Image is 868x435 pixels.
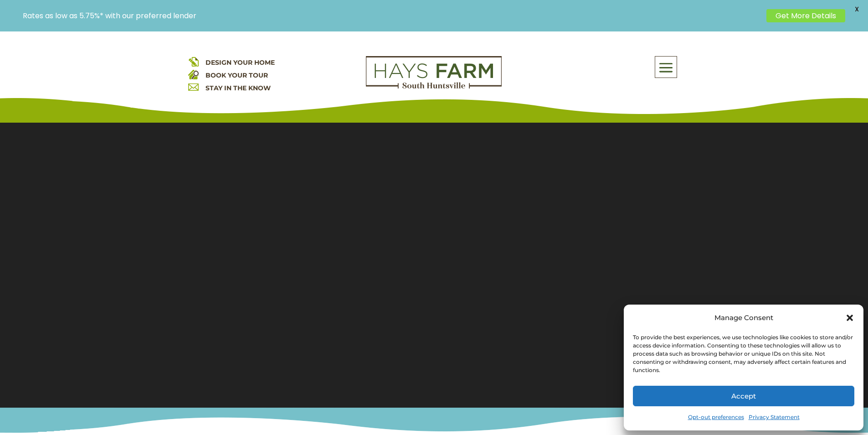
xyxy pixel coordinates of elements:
[749,411,800,424] a: Privacy Statement
[845,313,854,322] div: Close dialog
[366,56,502,89] img: Logo
[633,333,853,374] div: To provide the best experiences, we use technologies like cookies to store and/or access device i...
[366,83,502,91] a: hays farm homes huntsville development
[850,2,863,16] span: X
[205,84,271,92] a: STAY IN THE KNOW
[714,311,773,324] div: Manage Consent
[188,69,199,79] img: book your home tour
[205,58,275,67] a: DESIGN YOUR HOME
[23,11,762,20] p: Rates as low as 5.75%* with our preferred lender
[633,386,854,406] button: Accept
[688,411,744,424] a: Opt-out preferences
[205,71,268,79] a: BOOK YOUR TOUR
[766,9,845,22] a: Get More Details
[188,56,199,67] img: design your home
